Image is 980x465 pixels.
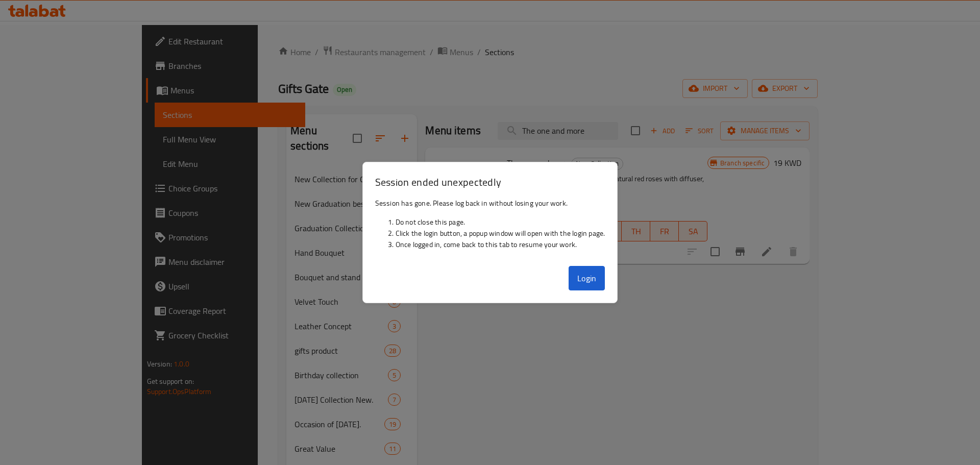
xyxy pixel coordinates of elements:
[396,216,605,228] li: Do not close this page.
[396,239,605,250] li: Once logged in, come back to this tab to resume your work.
[396,228,605,239] li: Click the login button, a popup window will open with the login page.
[375,175,605,189] h3: Session ended unexpectedly
[363,193,618,262] div: Session has gone. Please log back in without losing your work.
[569,266,605,290] button: Login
